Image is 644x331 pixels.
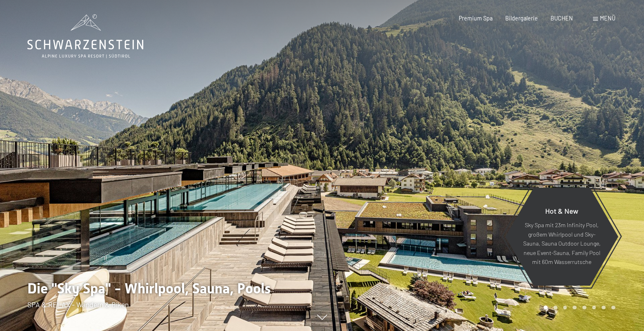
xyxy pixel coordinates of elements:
a: Bildergalerie [505,15,538,22]
div: Carousel Page 7 [602,306,606,310]
div: Carousel Page 2 [553,306,557,310]
p: Sky Spa mit 23m Infinity Pool, großem Whirlpool und Sky-Sauna, Sauna Outdoor Lounge, neue Event-S... [523,221,601,267]
div: Carousel Page 4 [573,306,577,310]
div: Carousel Page 8 [611,306,615,310]
div: Carousel Page 6 [592,306,596,310]
a: Hot & New Sky Spa mit 23m Infinity Pool, großem Whirlpool und Sky-Sauna, Sauna Outdoor Lounge, ne... [505,187,619,286]
div: Carousel Page 5 [582,306,586,310]
div: Carousel Pagination [541,306,615,310]
div: Carousel Page 3 [563,306,567,310]
span: Hot & New [545,206,578,215]
a: Premium Spa [459,15,493,22]
a: BUCHEN [551,15,573,22]
span: Menü [600,15,615,22]
div: Carousel Page 1 (Current Slide) [544,306,548,310]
